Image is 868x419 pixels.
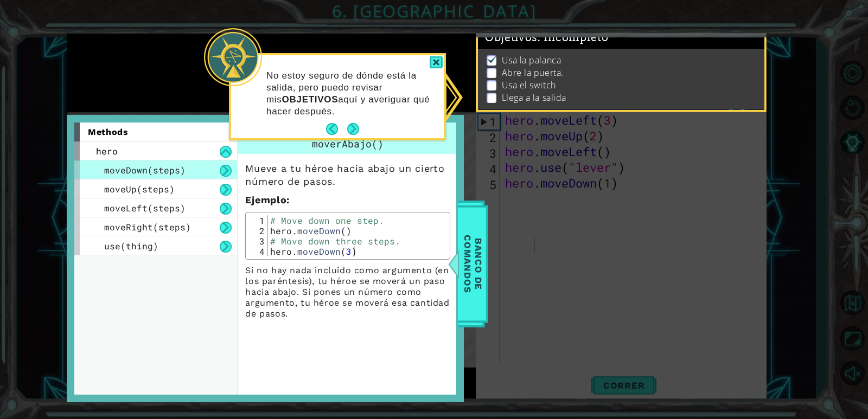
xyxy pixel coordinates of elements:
[248,246,268,256] div: 4
[248,225,268,236] div: 2
[104,202,186,214] span: moveLeft(steps)
[266,70,436,118] p: No estoy seguro de dónde está la salida, pero puedo revisar mis aquí y averiguar qué hacer después.
[248,215,268,225] div: 1
[326,123,347,135] button: Back
[282,94,339,105] strong: OBJETIVOS
[502,67,564,79] p: Abre la puerta.
[245,194,290,205] strong: :
[245,194,286,205] span: Ejemplo
[312,137,384,150] span: moverAbajo()
[485,31,609,44] span: Objetivos
[248,236,268,246] div: 3
[74,123,237,141] div: methods
[245,162,450,188] p: Mueve a tu héroe hacia abajo un cierto número de pasos.
[104,221,191,233] span: moveRight(steps)
[502,92,566,104] p: Llega a la salida
[502,54,561,66] p: Usa la palanca
[104,240,158,252] span: use(thing)
[459,208,487,320] span: Banco de comandos
[502,79,556,91] p: Usa el switch
[347,123,360,136] button: Next
[96,145,118,157] span: hero
[104,183,175,195] span: moveUp(steps)
[245,265,450,319] p: Si no hay nada incluido como argumento (en los paréntesis), tu héroe se moverá un paso hacia abaj...
[88,127,128,137] span: methods
[487,54,497,63] img: Check mark for checkbox
[538,31,608,44] span: : Incompleto
[104,164,186,176] span: moveDown(steps)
